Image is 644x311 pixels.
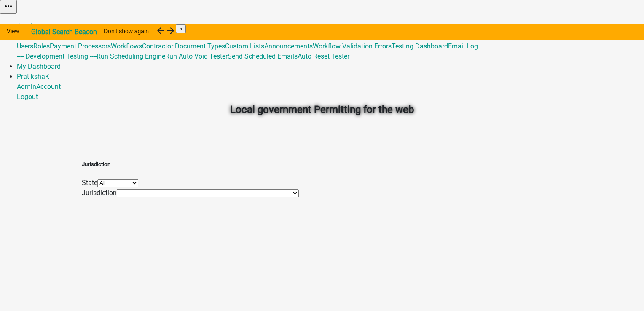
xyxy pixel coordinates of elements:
h2: Local government Permitting for the web [88,102,556,117]
span: × [179,26,182,32]
i: arrow_forward [166,26,176,36]
label: State [82,179,97,187]
h5: Jurisdiction [82,160,299,169]
label: Jurisdiction [82,189,117,197]
i: arrow_back [156,26,166,36]
button: Don't show again [97,24,156,39]
strong: Global Search Beacon [31,28,97,36]
button: Close [176,24,186,33]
